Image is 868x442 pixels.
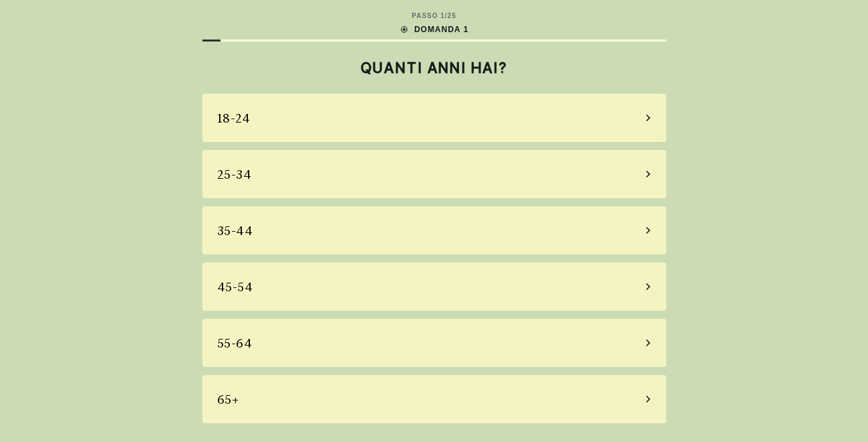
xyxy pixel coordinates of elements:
[217,165,252,183] div: 25-34
[412,11,456,21] div: PASSO 1/25
[217,278,253,296] div: 45-54
[414,23,469,35] font: DOMANDA 1
[217,109,251,127] div: 18-24
[217,334,253,352] div: 55-64
[217,390,239,409] div: 65+
[217,222,253,240] div: 35-44
[202,59,666,76] h2: QUANTI ANNI HAI?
